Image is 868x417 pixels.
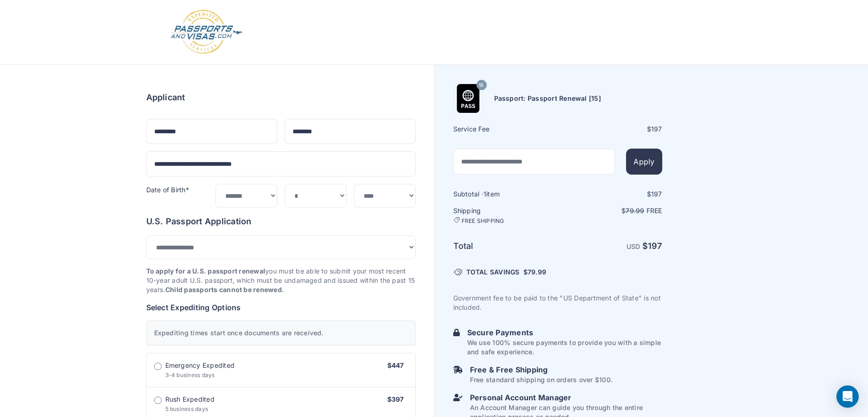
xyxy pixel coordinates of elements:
[454,84,483,113] img: Product Name
[528,268,546,276] span: 79.99
[453,240,557,253] h6: Total
[165,286,284,293] strong: Child passports cannot be renewed.
[470,364,613,375] h6: Free & Free Shipping
[146,320,416,345] div: Expediting times start once documents are received.
[836,385,859,408] div: Open Intercom Messenger
[470,375,613,384] p: Free standard shipping on orders over $100.
[626,149,662,175] button: Apply
[453,189,557,199] h6: Subtotal · item
[467,338,662,357] p: We use 100% secure payments to provide you with a simple and safe experience.
[453,293,662,312] p: Government fee to be paid to the "US Department of State" is not included.
[559,124,662,134] div: $
[559,189,662,199] div: $
[523,267,546,277] span: $
[470,392,662,403] h6: Personal Account Manager
[165,361,235,370] span: Emergency Expedited
[646,207,662,215] span: Free
[387,395,404,403] span: $397
[651,190,662,198] span: 197
[165,371,215,378] span: 3-4 business days
[627,242,640,250] span: USD
[146,215,416,228] h6: U.S. Passport Application
[453,206,557,225] h6: Shipping
[462,217,504,225] span: FREE SHIPPING
[479,79,483,91] span: 15
[466,267,520,277] span: TOTAL SAVINGS
[494,94,601,103] h6: Passport: Passport Renewal [15]
[146,267,416,294] p: you must be able to submit your most recent 10-year adult U.S. passport, which must be undamaged ...
[146,267,266,275] strong: To apply for a U.S. passport renewal
[648,241,662,251] span: 197
[165,395,215,404] span: Rush Expedited
[651,125,662,133] span: 197
[483,190,486,198] span: 1
[146,302,416,313] h6: Select Expediting Options
[170,9,243,55] img: Logo
[467,327,662,338] h6: Secure Payments
[453,124,557,134] h6: Service Fee
[642,241,662,251] strong: $
[626,207,644,215] span: 79.99
[559,206,662,215] p: $
[146,186,189,194] label: Date of Birth*
[387,361,404,369] span: $447
[165,405,209,412] span: 5 business days
[146,91,185,104] h6: Applicant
